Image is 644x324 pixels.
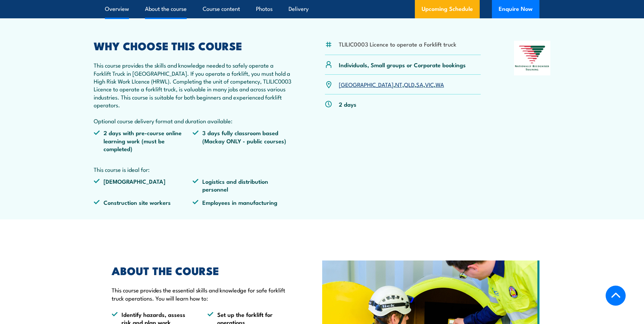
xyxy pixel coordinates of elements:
p: Individuals, Small groups or Corporate bookings [339,61,466,69]
li: 2 days with pre-course online learning work (must be completed) [94,129,193,152]
li: Employees in manufacturing [192,198,292,206]
p: , , , , , [339,80,444,88]
h2: WHY CHOOSE THIS COURSE [94,41,292,50]
img: Nationally Recognised Training logo. [514,41,551,75]
p: This course is ideal for: [94,165,292,173]
p: This course provides the essential skills and knowledge for safe forklift truck operations. You w... [112,286,291,302]
p: 2 days [339,100,356,108]
p: This course provides the skills and knowledge needed to safely operate a Forklift Truck in [GEOGR... [94,61,292,125]
li: [DEMOGRAPHIC_DATA] [94,177,193,193]
a: WA [436,80,444,88]
a: [GEOGRAPHIC_DATA] [339,80,393,88]
li: Construction site workers [94,198,193,206]
h2: ABOUT THE COURSE [112,266,291,275]
a: SA [416,80,423,88]
a: VIC [425,80,434,88]
a: QLD [404,80,415,88]
li: 3 days fully classroom based (Mackay ONLY - public courses) [192,129,292,152]
a: NT [395,80,402,88]
li: Logistics and distribution personnel [192,177,292,193]
li: TLILIC0003 Licence to operate a Forklift truck [339,40,456,48]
